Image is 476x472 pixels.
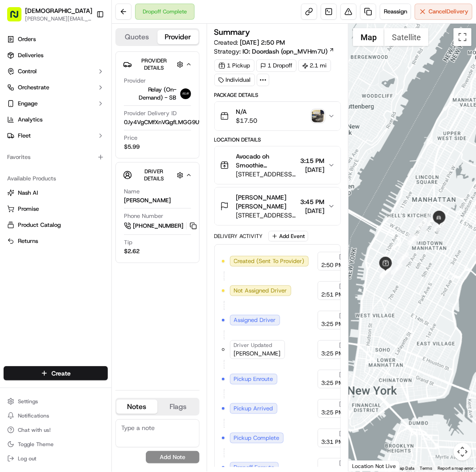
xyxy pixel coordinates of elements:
a: Powered byPylon [63,151,108,158]
span: 2:51 PM EDT [322,291,356,299]
span: Engage [18,100,38,108]
img: Google [351,460,380,472]
span: [DATE] [340,459,356,467]
div: Favorites [4,150,108,164]
span: Relay (On-Demand) - SB [124,86,177,102]
button: Control [4,64,108,79]
span: [DATE] 2:50 PM [240,38,285,46]
div: Delivery Activity [214,233,263,240]
span: Knowledge Base [18,129,68,138]
div: 1 Pickup [214,59,255,72]
div: 7 [416,219,427,231]
span: N/A [236,107,258,116]
a: Orders [4,32,108,46]
span: Pickup Arrived [234,405,273,413]
button: Orchestrate [4,80,108,95]
span: Created (Sent To Provider) [234,257,305,265]
div: 2.1 mi [298,59,331,72]
button: Nash AI [4,186,108,200]
button: [PERSON_NAME][EMAIL_ADDRESS][DOMAIN_NAME] [25,15,92,22]
button: Chat with us! [4,424,108,436]
span: [PERSON_NAME] [PERSON_NAME] [236,193,297,211]
span: Dropoff Enroute [234,464,275,472]
button: Flags [157,400,199,414]
button: Toggle Theme [4,438,108,451]
div: Strategy: [214,47,335,56]
a: Deliveries [4,48,108,63]
a: Product Catalog [7,221,104,229]
a: IO: Doordash (opn_MVHm7U) [243,47,335,56]
span: [DATE] [340,283,356,290]
span: 3:45 PM [300,197,324,206]
span: [DATE] [340,312,356,319]
div: 3 [380,266,392,277]
div: We're available if you need us! [30,94,113,101]
img: 1736555255976-a54dd68f-1ca7-489b-9aae-adbdc363a1c4 [9,85,25,101]
span: Returns [18,237,38,245]
span: 3:15 PM [300,156,324,165]
span: Avocado oh Smoothie [PERSON_NAME] [236,152,297,170]
span: Toggle Theme [18,441,54,448]
a: Terms (opens in new tab) [420,466,432,471]
span: Orders [18,35,36,43]
button: CancelDelivery [415,4,472,20]
span: 3:31 PM EDT [322,438,356,446]
span: Name [124,188,140,196]
div: 1 [379,267,391,279]
span: Deliveries [18,51,43,59]
button: Returns [4,234,108,248]
span: 2:50 PM EDT [322,261,356,269]
div: 💻 [76,130,83,138]
img: Nash [9,9,27,27]
span: Log out [18,455,36,462]
span: Create [51,369,71,378]
a: Analytics [4,113,108,127]
img: photo_proof_of_delivery image [312,110,324,122]
button: [DEMOGRAPHIC_DATA][PERSON_NAME][EMAIL_ADDRESS][DOMAIN_NAME] [4,4,93,25]
button: Map Data [395,465,414,472]
div: 4 [391,263,403,275]
span: Pylon [89,151,108,158]
button: Fleet [4,129,108,143]
div: Location Not Live [348,460,400,472]
button: Notifications [4,409,108,422]
span: Tip [124,238,132,246]
span: $17.50 [236,116,258,125]
button: Log out [4,452,108,465]
span: [DATE] [300,165,324,174]
span: Analytics [18,116,42,124]
div: 6 [408,234,419,245]
button: Driver Details [123,166,192,184]
div: $2.62 [124,247,140,255]
span: Provider [124,77,146,85]
button: Provider Details [123,55,192,73]
span: Chat with us! [18,426,51,434]
button: Create [4,366,108,380]
img: relay_logo_black.png [180,88,191,99]
button: Show satellite imagery [384,28,429,46]
span: [PERSON_NAME] [234,350,281,358]
a: 💻API Documentation [72,126,147,142]
button: Settings [4,395,108,408]
a: 📗Knowledge Base [5,126,72,142]
div: Package Details [214,92,341,99]
span: [DATE] [340,371,356,378]
a: Promise [7,205,104,213]
div: [PERSON_NAME] [124,196,171,205]
button: Engage [4,96,108,111]
span: Reassign [384,8,407,16]
span: Fleet [18,132,31,140]
span: [DATE] [340,342,356,349]
div: 5 [397,252,409,264]
span: Provider Details [141,57,167,71]
span: [PHONE_NUMBER] [133,222,183,230]
a: Returns [7,237,104,245]
span: Nash AI [18,189,38,197]
span: Price [124,134,137,142]
span: Orchestrate [18,84,49,92]
span: Cancel Delivery [429,8,468,16]
div: Individual [214,74,255,86]
span: 3:25 PM EDT [322,379,356,387]
span: API Documentation [85,129,144,138]
div: Start new chat [30,85,147,94]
